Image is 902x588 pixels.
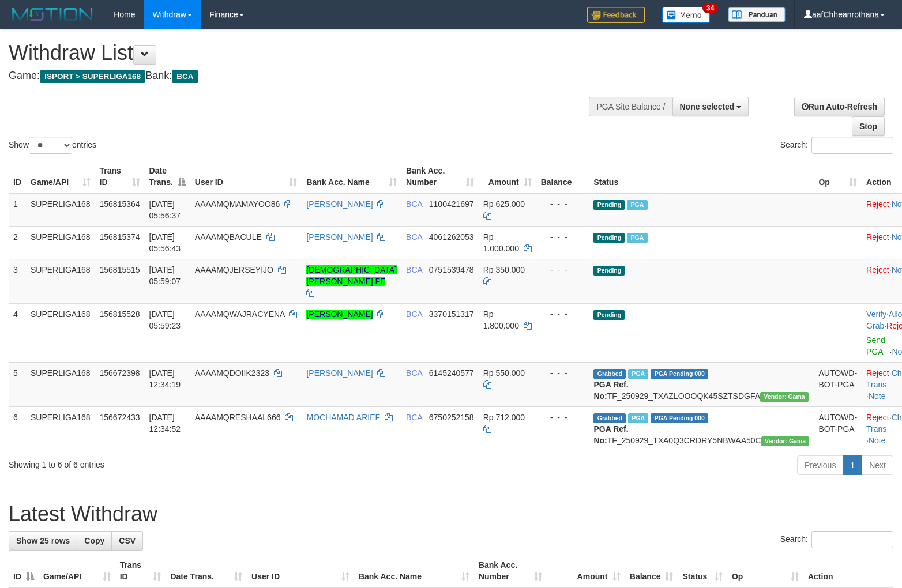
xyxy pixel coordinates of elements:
span: Copy 1100421697 to clipboard [429,199,474,209]
span: [DATE] 12:34:52 [149,413,181,434]
span: Show 25 rows [16,536,70,545]
b: PGA Ref. No: [593,424,628,445]
th: Balance [536,160,589,193]
span: CSV [119,536,136,545]
a: 1 [843,455,862,475]
th: Trans ID: activate to sort column ascending [95,160,145,193]
span: Marked by aafchoeunmanni [627,233,647,243]
span: AAAAMQMAMAYOO86 [195,199,280,209]
span: PGA Pending [651,413,708,423]
td: TF_250929_TXA0Q3CRDRY5NBWAA50C [589,406,814,451]
a: [PERSON_NAME] [306,199,373,209]
th: User ID: activate to sort column ascending [190,160,302,193]
label: Search: [780,137,893,154]
span: [DATE] 12:34:19 [149,368,181,389]
span: Marked by aafsoycanthlai [628,413,648,423]
span: 156672433 [100,413,140,422]
img: Button%20Memo.svg [662,7,711,23]
span: AAAAMQDOIIK2323 [195,368,269,378]
span: AAAAMQJERSEYIJO [195,265,273,274]
th: ID [9,160,26,193]
span: Copy 4061262053 to clipboard [429,232,474,242]
th: Date Trans.: activate to sort column ascending [166,555,247,587]
h1: Withdraw List [9,42,590,65]
span: AAAAMQBACULE [195,232,262,242]
th: Bank Acc. Number: activate to sort column ascending [401,160,479,193]
th: Action [803,555,893,587]
span: Copy 6750252158 to clipboard [429,413,474,422]
span: Pending [593,266,625,276]
input: Search: [811,137,893,154]
span: 156815515 [100,265,140,274]
td: SUPERLIGA168 [26,406,95,451]
span: Rp 625.000 [483,199,525,209]
h4: Game: Bank: [9,70,590,82]
td: 3 [9,259,26,303]
a: Reject [866,368,889,378]
a: [PERSON_NAME] [306,232,373,242]
img: Feedback.jpg [587,7,645,23]
span: AAAAMQWAJRACYENA [195,310,285,319]
span: PGA Pending [651,369,708,379]
span: Marked by aafsoycanthlai [628,369,648,379]
span: [DATE] 05:59:23 [149,310,181,330]
th: Date Trans.: activate to sort column descending [145,160,190,193]
td: SUPERLIGA168 [26,362,95,406]
span: 156815374 [100,232,140,242]
span: Rp 1.000.000 [483,232,519,253]
span: [DATE] 05:56:37 [149,199,181,220]
span: Rp 712.000 [483,413,525,422]
td: TF_250929_TXAZLOOOQK45SZTSDGFA [589,362,814,406]
div: - - - [541,412,585,423]
b: PGA Ref. No: [593,380,628,401]
th: Status: activate to sort column ascending [678,555,727,587]
span: Vendor URL: https://trx31.1velocity.biz [761,436,810,446]
a: [PERSON_NAME] [306,310,373,319]
th: User ID: activate to sort column ascending [247,555,354,587]
td: SUPERLIGA168 [26,193,95,227]
td: 5 [9,362,26,406]
label: Show entries [9,137,96,154]
button: None selected [672,97,749,116]
a: Reject [866,265,889,274]
span: BCA [172,70,198,83]
label: Search: [780,531,893,548]
span: BCA [406,199,422,209]
span: Copy 3370151317 to clipboard [429,310,474,319]
span: AAAAMQRESHAAL666 [195,413,281,422]
th: ID: activate to sort column descending [9,555,39,587]
span: 156815528 [100,310,140,319]
span: Marked by aafchoeunmanni [627,200,647,210]
th: Bank Acc. Name: activate to sort column ascending [302,160,401,193]
th: Game/API: activate to sort column ascending [39,555,115,587]
td: 1 [9,193,26,227]
span: Copy [84,536,104,545]
a: Run Auto-Refresh [794,97,885,116]
a: Copy [77,531,112,551]
a: Reject [866,413,889,422]
span: Vendor URL: https://trx31.1velocity.biz [760,392,809,402]
th: Bank Acc. Number: activate to sort column ascending [474,555,547,587]
th: Amount: activate to sort column ascending [547,555,625,587]
input: Search: [811,531,893,548]
a: Reject [866,199,889,209]
div: - - - [541,367,585,379]
span: Copy 0751539478 to clipboard [429,265,474,274]
div: - - - [541,308,585,320]
div: PGA Site Balance / [589,97,672,116]
span: Grabbed [593,413,626,423]
div: Showing 1 to 6 of 6 entries [9,454,367,470]
th: Op: activate to sort column ascending [727,555,803,587]
td: 2 [9,226,26,259]
span: 156815364 [100,199,140,209]
th: Status [589,160,814,193]
a: Send PGA [866,336,885,356]
th: Trans ID: activate to sort column ascending [115,555,166,587]
span: 34 [702,3,718,13]
td: AUTOWD-BOT-PGA [814,362,862,406]
span: Rp 1.800.000 [483,310,519,330]
span: Grabbed [593,369,626,379]
span: Rp 550.000 [483,368,525,378]
span: Pending [593,310,625,320]
span: [DATE] 05:56:43 [149,232,181,253]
